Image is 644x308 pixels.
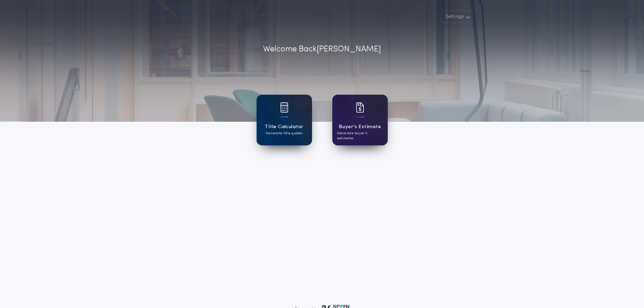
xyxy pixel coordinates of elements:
[257,95,312,145] a: card iconTitle CalculatorGenerate title quotes
[441,11,473,23] button: Settings
[356,102,364,113] img: card icon
[265,123,303,131] h1: Title Calculator
[337,131,383,141] p: Generate buyer's estimates
[332,95,388,145] a: card iconBuyer's EstimateGenerate buyer's estimates
[266,131,303,136] p: Generate title quotes
[263,43,381,55] p: Welcome Back [PERSON_NAME]
[280,102,288,113] img: card icon
[339,123,381,131] h1: Buyer's Estimate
